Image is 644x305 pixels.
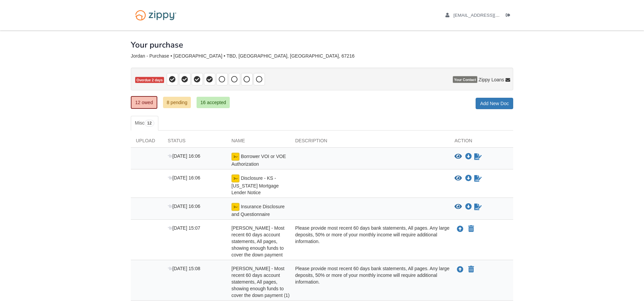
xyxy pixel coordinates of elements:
[131,116,158,131] a: Misc
[454,204,462,210] button: View Insurance Disclosure and Questionnaire
[231,174,239,182] img: Ready for you to esign
[456,265,464,274] button: Upload Toni Jordan - Most recent 60 days account statements, All pages, showing enough funds to c...
[476,98,513,109] a: Add New Doc
[131,53,513,59] div: Jordan - Purchase • [GEOGRAPHIC_DATA] • TBD, [GEOGRAPHIC_DATA], [GEOGRAPHIC_DATA], 67216
[131,137,163,147] div: Upload
[145,120,154,127] span: 12
[453,76,477,83] span: Your Contact
[449,137,513,147] div: Action
[231,153,239,161] img: Ready for you to esign
[135,77,164,83] span: Overdue 2 days
[506,13,513,19] a: Log out
[465,154,472,159] a: Download Borrower VOI or VOE Authorization
[454,153,462,160] button: View Borrower VOI or VOE Authorization
[290,137,449,147] div: Description
[163,97,191,108] a: 8 pending
[168,266,200,271] span: [DATE] 15:08
[231,175,279,195] span: Disclosure - KS - [US_STATE] Mortgage Lender Notice
[131,41,183,49] h1: Your purchase
[231,204,285,217] span: Insurance Disclosure and Questionnaire
[131,7,181,24] img: Logo
[231,266,290,298] span: [PERSON_NAME] - Most recent 60 days account statements, All pages, showing enough funds to cover ...
[468,265,475,274] button: Declare Toni Jordan - Most recent 60 days account statements, All pages, showing enough funds to ...
[479,76,504,83] span: Zippy Loans
[231,225,284,257] span: [PERSON_NAME] - Most recent 60 days account statements, All pages, showing enough funds to cover ...
[168,225,200,231] span: [DATE] 15:07
[163,137,226,147] div: Status
[168,175,200,180] span: [DATE] 16:06
[168,153,200,159] span: [DATE] 16:06
[468,225,475,233] button: Declare Toni Jordan - Most recent 60 days account statements, All pages, showing enough funds to ...
[231,154,286,167] span: Borrower VOI or VOE Authorization
[474,174,482,182] a: Sign Form
[290,265,449,299] div: Please provide most recent 60 days bank statements, All pages. Any large deposits, 50% or more of...
[226,137,290,147] div: Name
[474,203,482,211] a: Sign Form
[445,13,530,19] a: edit profile
[454,175,462,182] button: View Disclosure - KS - Kansas Mortgage Lender Notice
[168,204,200,209] span: [DATE] 16:06
[453,13,530,18] span: tojord01@aol.com
[131,96,157,109] a: 12 owed
[456,225,464,233] button: Upload Toni Jordan - Most recent 60 days account statements, All pages, showing enough funds to c...
[465,176,472,181] a: Download Disclosure - KS - Kansas Mortgage Lender Notice
[465,204,472,210] a: Download Insurance Disclosure and Questionnaire
[197,97,229,108] a: 16 accepted
[290,225,449,258] div: Please provide most recent 60 days bank statements, All pages. Any large deposits, 50% or more of...
[231,203,239,211] img: Ready for you to esign
[474,153,482,161] a: Sign Form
